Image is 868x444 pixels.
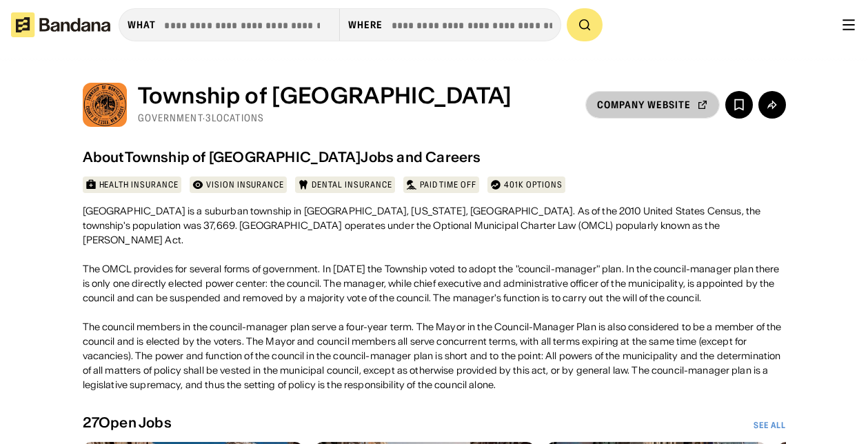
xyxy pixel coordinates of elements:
div: 401k options [504,179,563,190]
div: company website [597,100,692,110]
div: About [83,149,125,165]
div: Health insurance [99,179,179,190]
div: [GEOGRAPHIC_DATA] is a suburban township in [GEOGRAPHIC_DATA], [US_STATE], [GEOGRAPHIC_DATA]. As ... [83,204,786,392]
div: Government · 3 Locations [138,112,512,124]
div: Where [348,19,383,31]
div: Township of [GEOGRAPHIC_DATA] [138,83,512,109]
div: 27 Open Jobs [83,414,172,431]
div: Township of [GEOGRAPHIC_DATA] Jobs and Careers [125,149,481,165]
div: Paid time off [420,179,476,190]
div: Dental insurance [312,179,392,190]
a: See All [754,420,786,431]
a: company website [585,91,720,119]
div: what [128,19,156,31]
div: Vision insurance [206,179,284,190]
img: Township of Montclair logo [83,83,127,127]
img: Bandana logotype [11,12,110,37]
